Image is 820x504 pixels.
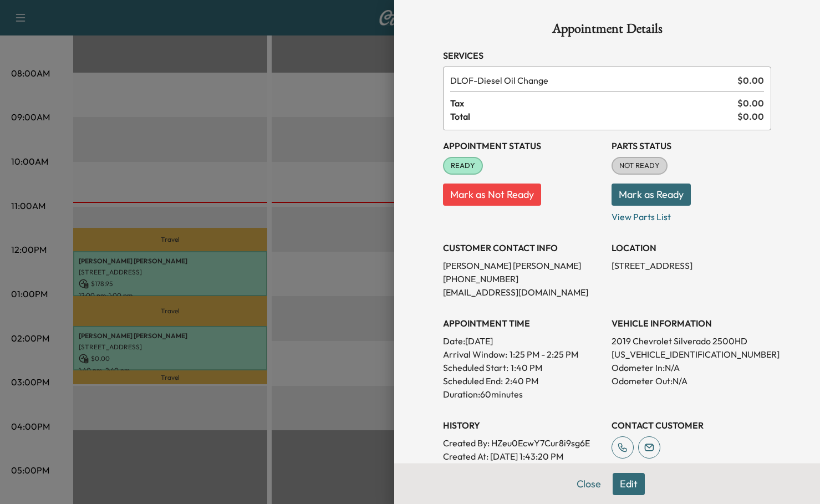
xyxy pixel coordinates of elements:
[450,74,733,87] span: Diesel Oil Change
[443,286,603,299] p: [EMAIL_ADDRESS][DOMAIN_NAME]
[443,272,603,286] p: [PHONE_NUMBER]
[612,348,771,361] p: [US_VEHICLE_IDENTIFICATION_NUMBER]
[443,22,771,40] h1: Appointment Details
[443,361,508,374] p: Scheduled Start:
[737,110,764,123] span: $ 0.00
[443,388,603,401] p: Duration: 60 minutes
[613,473,645,495] button: Edit
[443,436,603,450] p: Created By : HZeu0EcwY7Cur8i9sg6E
[443,317,603,330] h3: APPOINTMENT TIME
[443,49,771,62] h3: Services
[450,96,737,110] span: Tax
[443,450,603,463] p: Created At : [DATE] 1:43:20 PM
[612,259,771,272] p: [STREET_ADDRESS]
[612,184,691,206] button: Mark as Ready
[444,160,482,171] span: READY
[443,259,603,272] p: [PERSON_NAME] [PERSON_NAME]
[737,74,764,87] span: $ 0.00
[612,374,771,388] p: Odometer Out: N/A
[443,463,603,476] p: Modified By : HZeu0EcwY7Cur8i9sg6E
[612,361,771,374] p: Odometer In: N/A
[737,96,764,110] span: $ 0.00
[612,317,771,330] h3: VEHICLE INFORMATION
[613,160,666,171] span: NOT READY
[612,139,771,152] h3: Parts Status
[505,374,538,388] p: 2:40 PM
[443,139,603,152] h3: Appointment Status
[612,206,771,223] p: View Parts List
[612,241,771,254] h3: LOCATION
[612,419,771,432] h3: CONTACT CUSTOMER
[443,334,603,348] p: Date: [DATE]
[510,348,578,361] span: 1:25 PM - 2:25 PM
[511,361,542,374] p: 1:40 PM
[450,110,737,123] span: Total
[569,473,608,495] button: Close
[443,374,503,388] p: Scheduled End:
[443,348,603,361] p: Arrival Window:
[443,419,603,432] h3: History
[443,241,603,254] h3: CUSTOMER CONTACT INFO
[612,334,771,348] p: 2019 Chevrolet Silverado 2500HD
[443,184,541,206] button: Mark as Not Ready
